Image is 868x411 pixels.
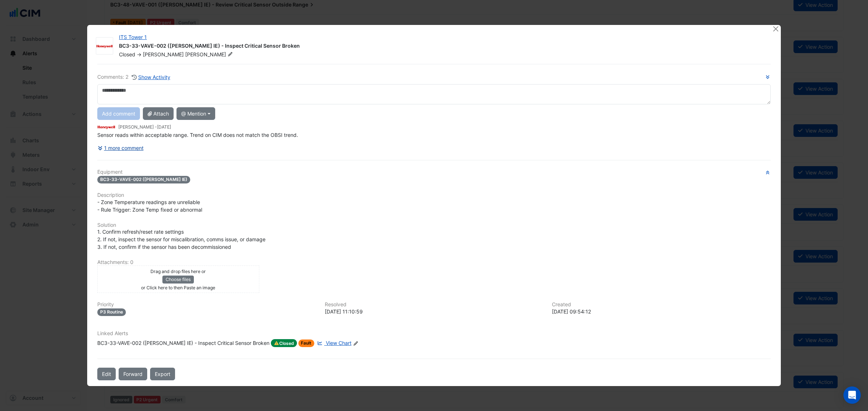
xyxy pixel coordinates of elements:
[97,192,771,198] h6: Description
[97,199,202,213] span: - Zone Temperature readings are unreliable - Rule Trigger: Zone Temp fixed or abnormal
[271,339,297,347] span: Closed
[97,222,771,228] h6: Solution
[143,107,174,120] button: Attach
[552,308,771,315] div: [DATE] 09:54:12
[118,124,171,130] small: [PERSON_NAME] -
[150,269,206,274] small: Drag and drop files here or
[119,42,763,51] div: BC3-33-VAVE-002 ([PERSON_NAME] IE) - Inspect Critical Sensor Broken
[176,107,215,120] button: @ Mention
[97,368,116,380] button: Edit
[150,368,175,380] a: Export
[552,302,771,308] h6: Created
[772,25,779,33] button: Close
[97,176,190,183] span: BC3-33-VAVE-002 ([PERSON_NAME] IE)
[97,123,115,131] img: Honeywell
[325,302,544,308] h6: Resolved
[97,339,269,347] div: BC3-33-VAVE-002 ([PERSON_NAME] IE) - Inspect Critical Sensor Broken
[325,308,544,315] div: [DATE] 11:10:59
[97,259,771,265] h6: Attachments: 0
[298,339,315,347] span: Fault
[119,51,135,57] span: Closed
[97,229,265,250] span: 1. Confirm refresh/reset rate settings 2. If not, inspect the sensor for miscalibration, comms is...
[131,73,171,81] button: Show Activity
[143,51,184,57] span: [PERSON_NAME]
[96,43,113,50] img: Honeywell
[119,368,147,380] button: Forward
[97,308,126,316] div: P3 Routine
[97,330,771,337] h6: Linked Alerts
[97,142,144,154] button: 1 more comment
[316,339,351,347] a: View Chart
[162,276,194,284] button: Choose files
[326,340,352,346] span: View Chart
[157,124,171,130] span: 2024-01-05 11:10:53
[97,302,316,308] h6: Priority
[97,73,171,81] div: Comments: 2
[119,34,147,40] a: ITS Tower 1
[97,132,298,138] span: Sensor reads within acceptable range. Trend on CIM does not match the OBSI trend.
[141,285,215,290] small: or Click here to then Paste an image
[353,341,358,346] fa-icon: Edit Linked Alerts
[97,169,771,175] h6: Equipment
[137,51,141,57] span: ->
[185,51,234,58] span: [PERSON_NAME]
[843,386,861,404] div: Open Intercom Messenger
